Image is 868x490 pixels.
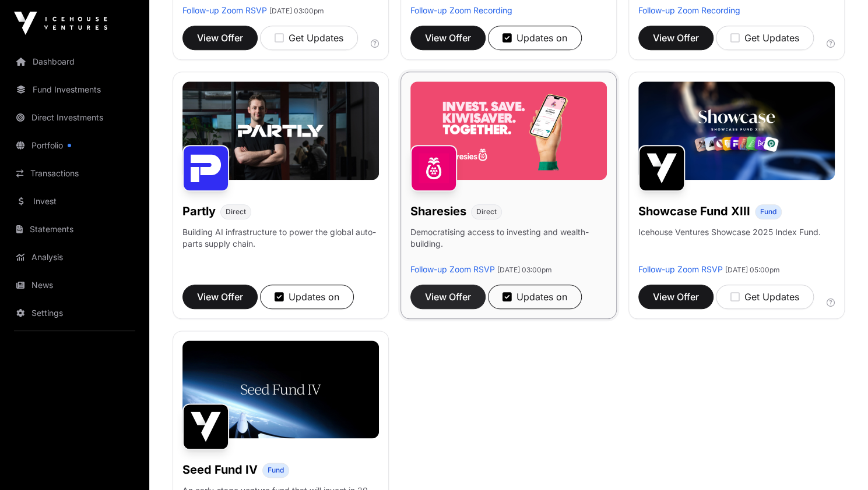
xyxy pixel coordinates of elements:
button: Get Updates [716,285,814,309]
a: Follow-up Zoom Recording [638,5,740,15]
div: Updates on [502,31,567,45]
h1: Sharesies [410,203,466,219]
img: Partly [182,145,229,191]
div: Get Updates [275,31,343,45]
button: Updates on [260,285,354,309]
a: Analysis [9,244,140,270]
a: Invest [9,189,140,214]
span: View Offer [653,31,699,45]
button: View Offer [638,26,714,50]
button: View Offer [410,26,486,50]
a: Follow-up Zoom RSVP [638,264,723,274]
a: Settings [9,300,140,326]
h1: Showcase Fund XIII [638,203,750,219]
span: [DATE] 03:00pm [269,6,324,15]
span: View Offer [425,290,471,304]
button: Updates on [488,285,582,309]
button: Get Updates [260,26,358,50]
img: Icehouse Ventures Logo [14,12,107,35]
a: Dashboard [9,49,140,74]
a: News [9,272,140,298]
span: View Offer [653,290,699,304]
div: Updates on [502,290,567,304]
p: Building AI infrastructure to power the global auto-parts supply chain. [182,226,379,264]
img: Sharesies [410,145,457,191]
a: Follow-up Zoom Recording [410,5,512,15]
img: Showcase Fund XIII [638,145,685,191]
img: Partly-Banner.jpg [182,81,379,180]
button: View Offer [410,285,486,309]
div: Get Updates [730,290,799,304]
button: View Offer [182,285,258,309]
button: View Offer [182,26,258,50]
button: View Offer [638,285,714,309]
img: Sharesies-Banner.jpg [410,81,607,180]
span: View Offer [197,31,243,45]
img: Seed-Fund-4_Banner.jpg [182,340,379,439]
a: Fund Investments [9,77,140,102]
div: Updates on [275,290,339,304]
img: Seed Fund IV [182,403,229,450]
h1: Partly [182,203,216,219]
div: Get Updates [730,31,799,45]
span: [DATE] 05:00pm [725,265,780,274]
span: View Offer [425,31,471,45]
button: Updates on [488,26,582,50]
a: Follow-up Zoom RSVP [182,5,267,15]
a: Portfolio [9,133,140,158]
span: Direct [476,207,497,216]
span: Direct [226,207,246,216]
p: Democratising access to investing and wealth-building. [410,226,607,264]
iframe: Chat Widget [810,434,868,490]
span: Fund [760,207,776,216]
a: Transactions [9,161,140,186]
span: Fund [268,466,284,475]
span: [DATE] 03:00pm [497,265,552,274]
a: Statements [9,216,140,242]
h1: Seed Fund IV [182,461,258,478]
button: Get Updates [716,26,814,50]
span: View Offer [197,290,243,304]
p: Icehouse Ventures Showcase 2025 Index Fund. [638,226,821,238]
a: Direct Investments [9,105,140,130]
a: Follow-up Zoom RSVP [410,264,495,274]
img: Showcase-Fund-Banner-1.jpg [638,81,835,180]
